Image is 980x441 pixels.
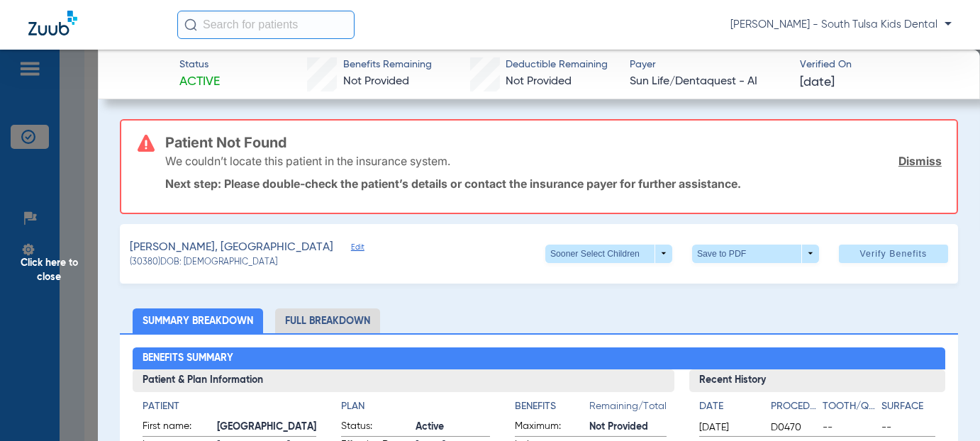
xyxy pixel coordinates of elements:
h4: Procedure [771,399,818,414]
span: Not Provided [506,76,572,87]
h3: Patient & Plan Information [133,369,674,392]
button: Save to PDF [692,245,819,263]
img: Zuub Logo [28,11,77,35]
span: [DATE] [800,74,835,91]
span: Edit [351,242,364,256]
img: error-icon [138,135,155,152]
h4: Tooth/Quad [823,399,876,414]
h4: Benefits [515,399,589,414]
h4: Plan [341,399,490,414]
span: Active [416,420,490,435]
li: Summary Breakdown [133,308,263,333]
span: Payer [630,57,787,72]
img: Search Icon [184,18,197,31]
app-breakdown-title: Tooth/Quad [823,399,876,419]
span: Not Provided [343,76,409,87]
span: [PERSON_NAME] - South Tulsa Kids Dental [730,18,952,32]
span: Status: [341,419,411,436]
span: -- [823,420,876,435]
app-breakdown-title: Benefits [515,399,589,419]
h2: Benefits Summary [133,347,946,370]
span: Maximum: [515,419,584,436]
h4: Date [699,399,759,414]
button: Sooner Select Children [545,245,672,263]
span: [PERSON_NAME], [GEOGRAPHIC_DATA] [130,239,333,257]
iframe: Chat Widget [909,373,980,441]
p: We couldn’t locate this patient in the insurance system. [165,154,450,168]
span: [DATE] [699,420,759,435]
span: D0470 [771,420,818,435]
h3: Recent History [689,369,945,392]
app-breakdown-title: Surface [881,399,935,419]
span: Remaining/Total [589,399,667,419]
app-breakdown-title: Procedure [771,399,818,419]
span: (30380) DOB: [DEMOGRAPHIC_DATA] [130,257,277,269]
a: Dismiss [898,154,942,168]
h4: Surface [881,399,935,414]
li: Full Breakdown [275,308,380,333]
span: Status [179,57,220,72]
button: Verify Benefits [839,245,948,263]
span: Sun Life/Dentaquest - AI [630,73,787,91]
span: Not Provided [589,420,667,435]
span: Verified On [800,57,957,72]
span: [GEOGRAPHIC_DATA] [217,420,316,435]
span: -- [881,420,935,435]
span: Deductible Remaining [506,57,608,72]
h4: Patient [143,399,316,414]
span: Benefits Remaining [343,57,432,72]
span: First name: [143,419,212,436]
span: Active [179,73,220,91]
span: Verify Benefits [860,248,928,259]
app-breakdown-title: Date [699,399,759,419]
h3: Patient Not Found [165,135,942,150]
p: Next step: Please double-check the patient’s details or contact the insurance payer for further a... [165,177,942,191]
input: Search for patients [177,11,355,39]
